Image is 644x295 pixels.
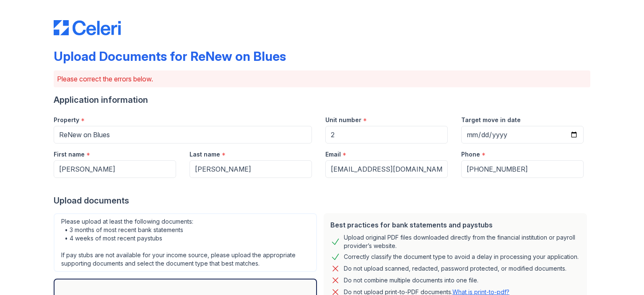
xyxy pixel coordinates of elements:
label: First name [54,150,85,159]
label: Phone [461,150,480,159]
p: Please correct the errors below. [57,74,587,84]
div: Do not combine multiple documents into one file. [344,275,478,285]
label: Last name [190,150,220,159]
div: Upload Documents for ReNew on Blues [54,49,286,64]
label: Target move in date [461,116,521,124]
div: Correctly classify the document type to avoid a delay in processing your application. [344,252,579,262]
img: CE_Logo_Blue-a8612792a0a2168367f1c8372b55b34899dd931a85d93a1a3d3e32e68fde9ad4.png [54,20,121,35]
div: Please upload at least the following documents: • 3 months of most recent bank statements • 4 wee... [54,213,317,272]
div: Upload documents [54,195,590,206]
div: Upload original PDF files downloaded directly from the financial institution or payroll provider’... [344,233,580,250]
label: Property [54,116,79,124]
div: Application information [54,94,590,106]
div: Best practices for bank statements and paystubs [330,220,580,230]
div: Do not upload scanned, redacted, password protected, or modified documents. [344,264,566,274]
label: Email [325,150,341,159]
label: Unit number [325,116,361,124]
